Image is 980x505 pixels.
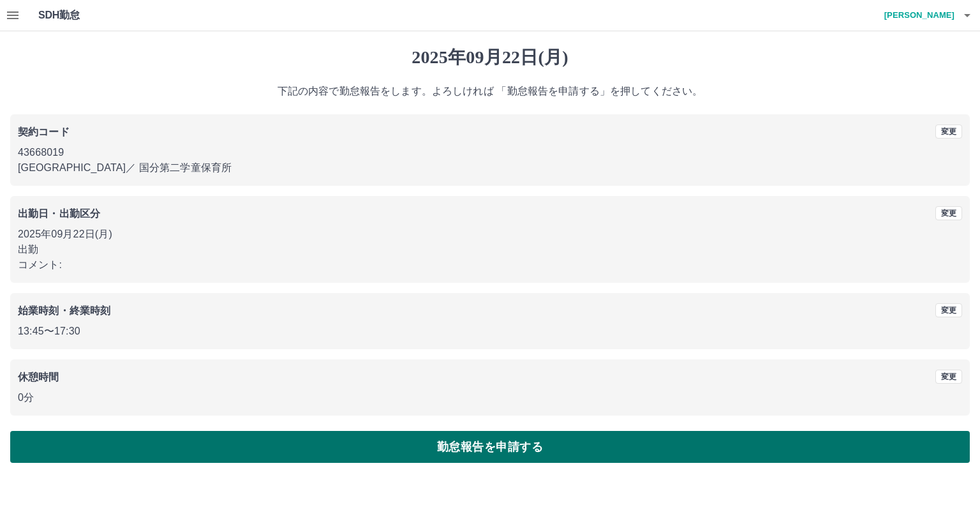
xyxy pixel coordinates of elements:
[18,305,110,316] b: 始業時刻・終業時刻
[935,124,962,139] button: 変更
[18,257,962,273] p: コメント:
[935,303,962,317] button: 変更
[18,324,962,339] p: 13:45 〜 17:30
[18,126,70,137] b: 契約コード
[18,390,962,405] p: 0分
[18,208,100,219] b: 出勤日・出勤区分
[18,145,962,160] p: 43668019
[935,370,962,384] button: 変更
[10,47,970,68] h1: 2025年09月22日(月)
[18,372,59,382] b: 休憩時間
[18,160,962,176] p: [GEOGRAPHIC_DATA] ／ 国分第二学童保育所
[10,84,970,99] p: 下記の内容で勤怠報告をします。よろしければ 「勤怠報告を申請する」を押してください。
[10,431,970,463] button: 勤怠報告を申請する
[935,206,962,220] button: 変更
[18,242,962,257] p: 出勤
[18,227,962,242] p: 2025年09月22日(月)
